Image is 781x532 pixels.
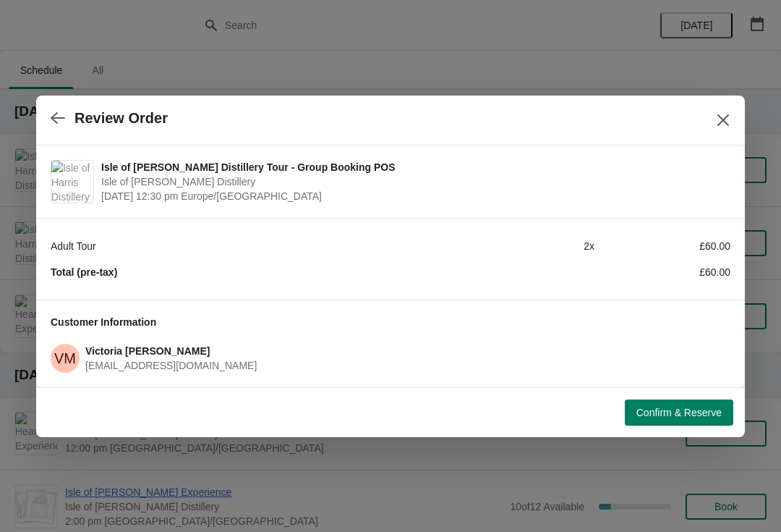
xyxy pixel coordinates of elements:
button: Close [710,107,736,133]
div: 2 x [458,239,594,253]
div: £60.00 [594,265,730,279]
span: Isle of [PERSON_NAME] Distillery [101,174,723,189]
span: Victoria [PERSON_NAME] [85,345,210,357]
button: Confirm & Reserve [625,400,733,426]
span: [EMAIL_ADDRESS][DOMAIN_NAME] [85,360,257,371]
strong: Total (pre-tax) [51,266,117,278]
img: Isle of Harris Distillery Tour - Group Booking POS | Isle of Harris Distillery | October 15 | 12:... [51,161,93,203]
text: VM [54,350,76,366]
span: [DATE] 12:30 pm Europe/[GEOGRAPHIC_DATA] [101,189,723,203]
div: Adult Tour [51,239,458,253]
div: £60.00 [594,239,730,253]
h2: Review Order [74,110,168,127]
span: Isle of [PERSON_NAME] Distillery Tour - Group Booking POS [101,160,723,174]
span: Customer Information [51,316,156,328]
span: Confirm & Reserve [636,407,722,418]
span: Victoria [51,344,80,373]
